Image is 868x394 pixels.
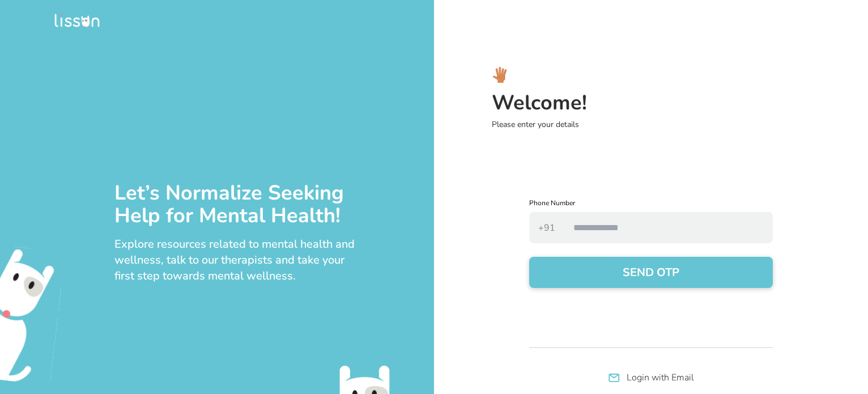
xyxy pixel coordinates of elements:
h3: Welcome! [492,92,868,115]
span: +91 [529,212,564,244]
label: Phone Number [529,198,773,207]
a: Login with Email [627,371,694,384]
button: SEND OTP [529,257,773,288]
img: logo.png [54,14,100,28]
p: Please enter your details [492,119,868,130]
div: Explore resources related to mental health and wellness, talk to our therapists and take your fir... [114,236,355,284]
img: email-icon.svg [609,374,620,382]
div: Let’s Normalize Seeking Help for Mental Health! [114,182,355,227]
img: hi_logo.svg [492,67,508,83]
